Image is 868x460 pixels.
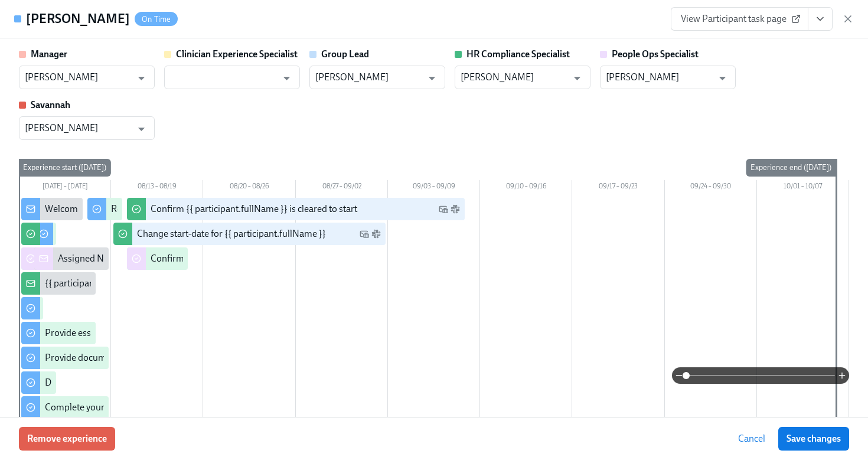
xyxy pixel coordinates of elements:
[572,180,664,195] div: 09/17 – 09/23
[31,99,70,110] strong: Savannah
[371,229,381,239] svg: Slack
[423,69,441,87] button: Open
[466,48,570,60] strong: HR Compliance Specialist
[26,10,130,28] h4: [PERSON_NAME]
[176,48,298,60] strong: Clinician Experience Specialist
[713,69,732,87] button: Open
[45,327,229,340] div: Provide essential professional documentation
[132,69,151,87] button: Open
[137,227,326,240] div: Change start-date for {{ participant.fullName }}
[671,7,808,31] a: View Participant task page
[151,203,357,216] div: Confirm {{ participant.fullName }} is cleared to start
[31,48,67,60] strong: Manager
[296,180,388,195] div: 08/27 – 09/02
[111,203,210,216] div: Request your equipment
[321,48,369,60] strong: Group Lead
[778,427,849,451] button: Save changes
[757,180,849,195] div: 10/01 – 10/07
[111,180,203,195] div: 08/13 – 08/19
[45,351,214,364] div: Provide documents for your I9 verification
[27,433,107,445] span: Remove experience
[278,69,296,87] button: Open
[568,69,586,87] button: Open
[19,427,115,451] button: Remove experience
[45,277,286,290] div: {{ participant.fullName }} has filled out the onboarding form
[135,15,178,24] span: On Time
[45,401,167,414] div: Complete your drug screening
[730,427,774,451] button: Cancel
[612,48,699,60] strong: People Ops Specialist
[19,180,111,195] div: [DATE] – [DATE]
[151,252,275,265] div: Confirm cleared by People Ops
[480,180,572,195] div: 09/10 – 09/16
[787,433,841,445] span: Save changes
[738,433,765,445] span: Cancel
[203,180,295,195] div: 08/20 – 08/26
[58,252,135,265] div: Assigned New Hire
[45,203,267,216] div: Welcome from the Charlie Health Compliance Team 👋
[665,180,757,195] div: 09/24 – 09/30
[681,13,798,25] span: View Participant task page
[439,204,448,214] svg: Work Email
[746,159,836,177] div: Experience end ([DATE])
[132,120,151,138] button: Open
[808,7,833,31] button: View task page
[451,204,460,214] svg: Slack
[18,159,111,177] div: Experience start ([DATE])
[388,180,480,195] div: 09/03 – 09/09
[360,229,369,239] svg: Work Email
